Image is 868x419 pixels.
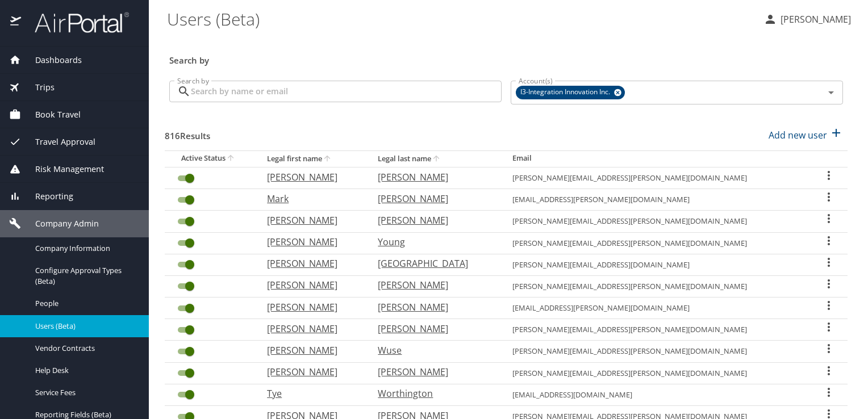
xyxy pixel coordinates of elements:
[378,300,490,314] p: [PERSON_NAME]
[503,150,809,167] th: Email
[21,163,104,175] span: Risk Management
[267,213,355,227] p: [PERSON_NAME]
[169,47,843,67] h3: Search by
[267,300,355,314] p: [PERSON_NAME]
[35,365,135,376] span: Help Desk
[378,343,490,357] p: Wuse
[759,9,856,30] button: [PERSON_NAME]
[267,257,355,270] p: [PERSON_NAME]
[378,278,490,292] p: [PERSON_NAME]
[378,213,490,227] p: [PERSON_NAME]
[503,384,809,405] td: [EMAIL_ADDRESS][DOMAIN_NAME]
[503,319,809,341] td: [PERSON_NAME][EMAIL_ADDRESS][PERSON_NAME][DOMAIN_NAME]
[322,154,333,165] button: sort
[226,153,237,164] button: sort
[503,189,809,211] td: [EMAIL_ADDRESS][PERSON_NAME][DOMAIN_NAME]
[35,321,135,332] span: Users (Beta)
[267,170,355,184] p: [PERSON_NAME]
[503,211,809,232] td: [PERSON_NAME][EMAIL_ADDRESS][PERSON_NAME][DOMAIN_NAME]
[267,365,355,379] p: [PERSON_NAME]
[777,12,851,26] p: [PERSON_NAME]
[503,254,809,275] td: [PERSON_NAME][EMAIL_ADDRESS][DOMAIN_NAME]
[516,86,625,99] div: I3-Integration Innovation Inc.
[191,81,502,102] input: Search by name or email
[167,1,754,36] h1: Users (Beta)
[503,232,809,254] td: [PERSON_NAME][EMAIL_ADDRESS][PERSON_NAME][DOMAIN_NAME]
[21,108,81,121] span: Book Travel
[267,322,355,336] p: [PERSON_NAME]
[378,170,490,184] p: [PERSON_NAME]
[21,190,73,203] span: Reporting
[10,11,22,33] img: icon-airportal.png
[267,235,355,249] p: [PERSON_NAME]
[21,81,55,94] span: Trips
[21,217,99,230] span: Company Admin
[165,123,210,143] h3: 816 Results
[503,362,809,384] td: [PERSON_NAME][EMAIL_ADDRESS][PERSON_NAME][DOMAIN_NAME]
[35,265,135,287] span: Configure Approval Types (Beta)
[267,387,355,400] p: Tye
[378,235,490,249] p: Young
[503,298,809,319] td: [EMAIL_ADDRESS][PERSON_NAME][DOMAIN_NAME]
[378,387,490,400] p: Worthington
[378,322,490,336] p: [PERSON_NAME]
[35,387,135,398] span: Service Fees
[503,167,809,188] td: [PERSON_NAME][EMAIL_ADDRESS][PERSON_NAME][DOMAIN_NAME]
[764,123,848,148] button: Add new user
[35,243,135,254] span: Company Information
[503,341,809,362] td: [PERSON_NAME][EMAIL_ADDRESS][PERSON_NAME][DOMAIN_NAME]
[369,150,503,167] th: Legal last name
[823,85,839,100] button: Open
[21,136,95,148] span: Travel Approval
[378,192,490,206] p: [PERSON_NAME]
[258,150,369,167] th: Legal first name
[35,298,135,309] span: People
[516,86,617,98] span: I3-Integration Innovation Inc.
[22,11,129,33] img: airportal-logo.png
[431,154,443,165] button: sort
[267,343,355,357] p: [PERSON_NAME]
[769,128,827,142] p: Add new user
[267,278,355,292] p: [PERSON_NAME]
[21,54,82,66] span: Dashboards
[378,257,490,270] p: [GEOGRAPHIC_DATA]
[503,275,809,297] td: [PERSON_NAME][EMAIL_ADDRESS][PERSON_NAME][DOMAIN_NAME]
[35,343,135,354] span: Vendor Contracts
[378,365,490,379] p: [PERSON_NAME]
[165,150,258,167] th: Active Status
[267,192,355,206] p: Mark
